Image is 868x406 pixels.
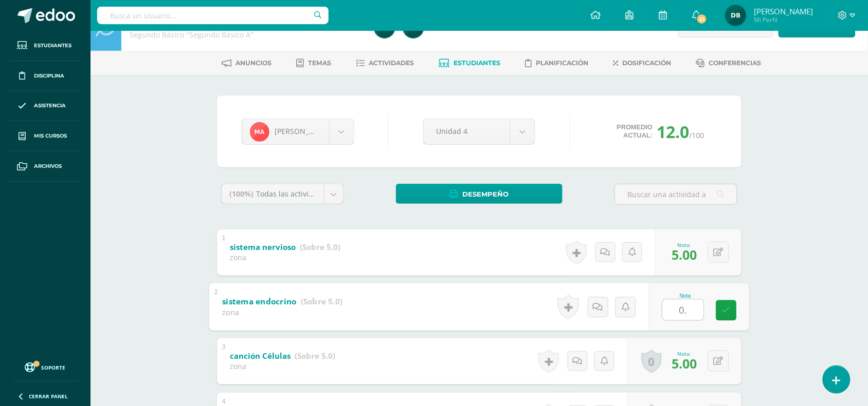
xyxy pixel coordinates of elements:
[369,59,414,67] span: Actividades
[34,102,66,110] span: Asistencia
[754,15,813,24] span: Mi Perfil
[663,299,704,320] input: 0-5.0
[8,31,82,61] a: Estudiantes
[615,184,737,204] input: Buscar una actividad aquí...
[97,7,329,24] input: Busca un usuario...
[295,351,335,361] strong: (Sobre 5.0)
[309,59,332,67] span: Temas
[12,360,78,374] a: Soporte
[301,296,342,306] strong: (Sobre 5.0)
[34,162,62,170] span: Archivos
[242,119,354,144] a: [PERSON_NAME]
[754,6,813,16] span: [PERSON_NAME]
[29,393,68,400] span: Cerrar panel
[726,5,746,26] img: 6d5ad99c5053a67dda1ca5e57dc7edce.png
[454,59,501,67] span: Estudiantes
[230,253,340,262] div: zona
[222,296,296,306] b: sistema endocrino
[463,185,509,204] span: Desempeño
[222,184,343,204] a: (100%)Todas las actividades de esta unidad
[396,184,563,204] a: Desempeño
[256,189,384,199] span: Todas las actividades de esta unidad
[34,72,64,80] span: Disciplina
[8,151,82,182] a: Archivos
[672,350,697,357] div: Nota:
[297,55,332,71] a: Temas
[230,351,291,361] b: canción Células
[230,239,340,256] a: sistema nervioso (Sobre 5.0)
[275,126,332,136] span: [PERSON_NAME]
[613,55,672,71] a: Dosificación
[662,293,709,299] div: Nota
[222,293,342,310] a: sistema endocrino (Sobre 5.0)
[672,246,697,263] span: 5.00
[689,130,704,140] span: /100
[709,59,762,67] span: Conferencias
[230,242,296,252] b: sistema nervioso
[696,55,762,71] a: Conferencias
[8,121,82,151] a: Mis cursos
[300,242,340,252] strong: (Sobre 5.0)
[130,30,362,40] div: Segundo Básico 'Segundo Básico A'
[437,119,497,143] span: Unidad 4
[657,121,689,143] span: 12.0
[236,59,272,67] span: Anuncios
[34,42,71,50] span: Estudiantes
[34,132,67,140] span: Mis cursos
[222,307,342,317] div: zona
[672,241,697,248] div: Nota:
[672,355,697,372] span: 5.00
[222,55,272,71] a: Anuncios
[8,91,82,122] a: Asistencia
[229,189,254,199] span: (100%)
[8,61,82,91] a: Disciplina
[696,13,708,25] span: 51
[230,348,335,364] a: canción Células (Sobre 5.0)
[526,55,589,71] a: Planificación
[536,59,589,67] span: Planificación
[617,123,653,140] span: Promedio actual:
[250,122,269,142] img: 571607f20ea5e79176cfb590ae30cd8e.png
[439,55,501,71] a: Estudiantes
[356,55,414,71] a: Actividades
[623,59,672,67] span: Dosificación
[42,364,66,371] span: Soporte
[230,361,335,371] div: zona
[424,119,535,144] a: Unidad 4
[641,350,662,373] a: 0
